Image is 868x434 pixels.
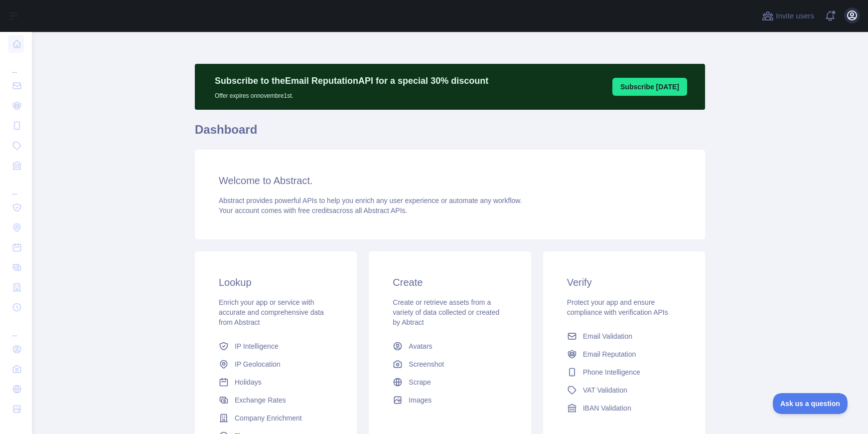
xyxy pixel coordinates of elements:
[235,341,279,351] span: IP Intelligence
[583,331,632,341] span: Email Validation
[235,359,281,369] span: IP Geolocation
[389,391,511,409] a: Images
[393,275,507,289] h3: Create
[235,377,262,387] span: Holidays
[215,337,337,355] a: IP Intelligence
[215,355,337,373] a: IP Geolocation
[215,74,488,88] p: Subscribe to the Email Reputation API for a special 30 % discount
[219,275,333,289] h3: Lookup
[583,367,640,377] span: Phone Intelligence
[583,385,627,395] span: VAT Validation
[612,78,687,96] button: Subscribe [DATE]
[409,395,432,405] span: Images
[409,377,431,387] span: Scrape
[215,409,337,427] a: Company Enrichment
[583,403,631,413] span: IBAN Validation
[8,55,24,75] div: ...
[563,381,685,399] a: VAT Validation
[409,359,444,369] span: Screenshot
[567,298,668,316] span: Protect your app and ensure compliance with verification APIs
[298,207,332,215] span: free credits
[567,275,681,289] h3: Verify
[563,363,685,381] a: Phone Intelligence
[776,10,814,22] span: Invite users
[389,355,511,373] a: Screenshot
[409,341,432,351] span: Avatars
[389,337,511,355] a: Avatars
[563,327,685,345] a: Email Validation
[563,345,685,363] a: Email Reputation
[8,318,24,338] div: ...
[219,298,324,326] span: Enrich your app or service with accurate and comprehensive data from Abstract
[773,393,848,414] iframe: Toggle Customer Support
[215,391,337,409] a: Exchange Rates
[219,207,407,215] span: Your account comes with across all Abstract APIs.
[195,122,705,146] h1: Dashboard
[215,88,488,100] p: Offer expires on novembre 1st.
[760,8,816,24] button: Invite users
[219,174,681,188] h3: Welcome to Abstract.
[219,197,522,205] span: Abstract provides powerful APIs to help you enrich any user experience or automate any workflow.
[215,373,337,391] a: Holidays
[563,399,685,417] a: IBAN Validation
[393,298,499,326] span: Create or retrieve assets from a variety of data collected or created by Abtract
[235,413,302,423] span: Company Enrichment
[235,395,286,405] span: Exchange Rates
[389,373,511,391] a: Scrape
[583,349,636,359] span: Email Reputation
[8,177,24,197] div: ...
